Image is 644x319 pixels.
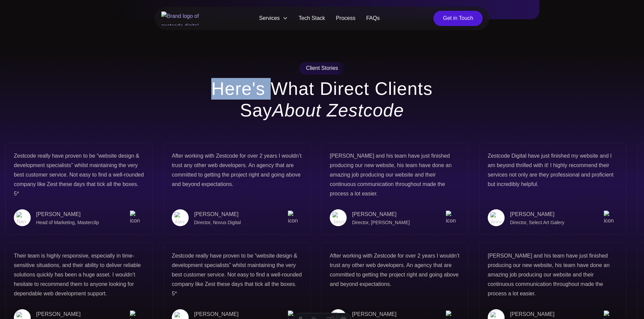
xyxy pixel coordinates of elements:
[352,219,410,226] p: Director, [PERSON_NAME]
[172,251,302,298] p: Zestcode really have proven to be “website design & development specialists” whilst maintaining t...
[490,212,502,223] img: Anna-Maria Thetford
[36,219,99,226] p: Head of Marketing, Masterclip
[352,309,399,319] div: [PERSON_NAME]
[14,251,144,298] p: Their team is highly responsive, especially in time-sensitive situations, and their ability to de...
[17,212,28,223] img: Ben Ryman
[361,12,385,25] a: FAQs
[194,309,257,319] div: [PERSON_NAME]
[14,151,144,198] p: Zestcode really have proven to be “website design & development specialists” whilst maintaining t...
[433,11,483,26] a: Get in Touch
[352,209,410,219] div: [PERSON_NAME]
[510,219,564,226] p: Director, Select Art Galery
[604,211,618,225] img: icon
[175,212,186,223] img: Alex Robinson
[510,209,564,219] div: [PERSON_NAME]
[330,151,460,198] p: [PERSON_NAME] and his team have just finished producing our new website, his team have done an am...
[330,12,361,25] a: Process
[172,151,302,189] p: After working with Zestcode for over 2 years I wouldn’t trust any other web developers. An agency...
[194,209,241,219] div: [PERSON_NAME]
[36,309,118,319] div: [PERSON_NAME]
[299,62,345,75] div: Client Stories
[272,100,404,120] strong: About Zestcode
[288,211,302,225] img: icon
[293,12,330,25] a: Tech Stack
[330,251,460,289] p: After working with Zestcode for over 2 years I wouldn’t trust any other web developers. An agency...
[510,309,568,319] div: [PERSON_NAME]
[209,78,435,121] h2: Here's What Direct Clients Say
[194,219,241,226] p: Director, Novus Digital
[254,12,293,25] span: Services
[130,211,144,225] img: icon
[36,209,99,219] div: [PERSON_NAME]
[488,251,618,298] p: [PERSON_NAME] and his team have just finished producing our new website, his team have done an am...
[446,211,460,225] img: icon
[161,11,205,25] img: Brand logo of zestcode digital
[332,212,344,223] img: Jason Phillips
[488,151,618,189] p: Zestcode Digital have just finished my website and I am beyond thrilled with it! I highly recomme...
